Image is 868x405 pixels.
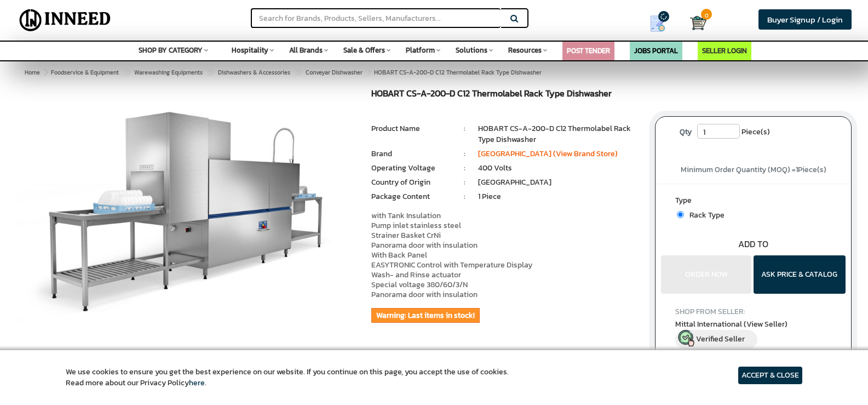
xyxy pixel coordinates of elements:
li: Product Name [371,123,451,134]
li: 1 Piece [478,191,639,202]
span: Foodservice & Equipment [51,68,119,77]
a: Buyer Signup / Login [758,9,852,30]
article: ACCEPT & CLOSE [738,367,802,384]
li: : [451,163,478,174]
a: (0) [716,349,727,360]
p: with Tank Insulation Pump inlet stainless steel Strainer Basket CrNi Panorama door with insulatio... [371,211,639,300]
span: Mittal International (View Seller) [675,318,787,330]
span: Dishwashers & Accessories [218,68,290,77]
span: Verified Seller [696,333,745,345]
span: 1 [796,164,798,175]
li: Brand [371,149,451,159]
a: here [189,377,205,389]
label: Qty [674,124,697,140]
img: Show My Quotes [649,15,666,32]
a: Warewashing Equipments [132,66,205,79]
a: my Quotes [634,11,690,36]
img: Inneed.Market [15,7,116,34]
span: Conveyar Dishwasher [306,68,363,77]
li: HOBART CS-A-200-D C12 Thermolabel Rack Type Dishwasher [478,123,639,145]
div: ADD TO [656,238,851,250]
a: Foodservice & Equipment [49,66,121,79]
li: : [451,123,478,134]
span: Platform [406,45,435,55]
span: Resources [508,45,542,55]
span: Rack Type [684,209,725,221]
span: Minimum Order Quantity (MOQ) = Piece(s) [681,164,826,175]
li: [GEOGRAPHIC_DATA] [478,177,639,188]
span: All Brands [289,45,323,55]
a: [GEOGRAPHIC_DATA] (View Brand Store) [478,148,618,159]
img: inneed-verified-seller-icon.png [678,330,694,346]
span: > [206,66,212,79]
a: Home [22,66,42,79]
li: Country of Origin [371,177,451,188]
span: > [44,68,47,77]
p: Warning: Last items in stock! [371,308,480,323]
a: Cart 0 [690,11,699,35]
span: Piece(s) [741,124,770,140]
span: Solutions [456,45,487,55]
span: Sale & Offers [343,45,385,55]
span: > [294,66,300,79]
a: SELLER LOGIN [702,45,747,56]
a: Conveyar Dishwasher [303,66,365,79]
label: Type [675,195,831,209]
span: > [123,66,128,79]
span: Warewashing Equipments [134,68,203,77]
span: Hospitality [232,45,268,55]
h1: HOBART CS-A-200-D C12 Thermolabel Rack Type Dishwasher [371,89,639,101]
li: : [451,177,478,188]
a: JOBS PORTAL [634,45,678,56]
button: ASK PRICE & CATALOG [754,255,846,294]
span: Buyer Signup / Login [767,13,843,26]
input: Search for Brands, Products, Sellers, Manufacturers... [251,8,501,28]
a: POST TENDER [567,45,610,56]
a: Dishwashers & Accessories [216,66,292,79]
article: We use cookies to ensure you get the best experience on our website. If you continue on this page... [66,367,509,389]
li: : [451,149,478,159]
li: Package Content [371,191,451,202]
h4: SHOP FROM SELLER: [675,307,831,316]
img: Cart [690,15,706,31]
span: SHOP BY CATEGORY [139,45,203,55]
span: HOBART CS-A-200-D C12 Thermolabel Rack Type Dishwasher [49,68,542,77]
span: 0 [701,9,712,20]
img: HOBART CS-A-200-D,C12 Thermolabel Rack Type Dishwasher [16,89,355,330]
a: Mittal International (View Seller) Verified Seller [675,318,831,349]
span: > [366,66,372,79]
li: : [451,191,478,202]
li: Operating Voltage [371,163,451,174]
li: 400 Volts [478,163,639,174]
